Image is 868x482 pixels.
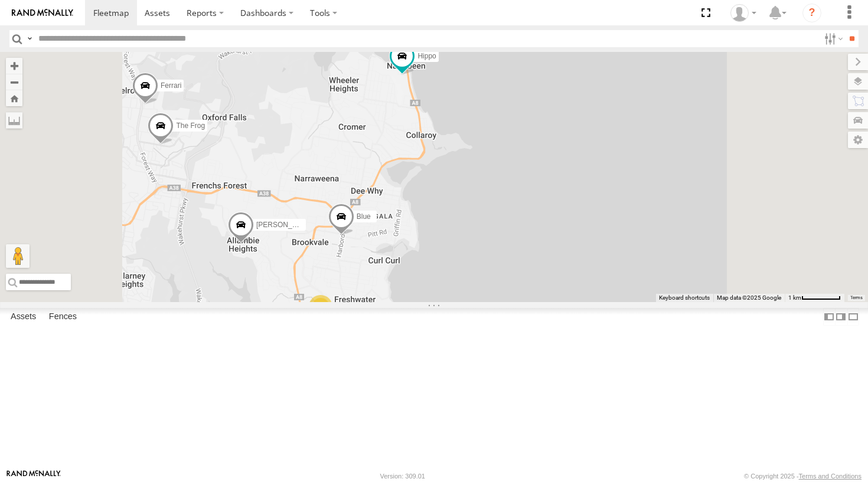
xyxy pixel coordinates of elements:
[799,473,862,480] a: Terms and Conditions
[744,473,862,480] div: © Copyright 2025 -
[380,473,425,480] div: Version: 309.01
[659,294,710,302] button: Keyboard shortcuts
[823,308,835,325] label: Dock Summary Table to the Left
[309,295,332,319] div: 9
[785,294,844,302] button: Map scale: 1 km per 63 pixels
[161,82,181,90] span: Ferrari
[788,294,801,301] span: 1 km
[6,112,22,129] label: Measure
[835,308,847,325] label: Dock Summary Table to the Right
[847,308,859,325] label: Hide Summary Table
[43,309,83,325] label: Fences
[357,212,371,221] span: Blue
[5,309,42,325] label: Assets
[6,58,22,74] button: Zoom in
[802,4,821,22] i: ?
[717,294,781,301] span: Map data ©2025 Google
[256,221,315,229] span: [PERSON_NAME]
[176,122,205,130] span: The Frog
[417,52,436,60] span: Hippo
[820,30,845,47] label: Search Filter Options
[6,244,30,268] button: Drag Pegman onto the map to open Street View
[726,4,761,22] div: myBins Admin
[6,470,61,482] a: Visit our Website
[848,132,868,148] label: Map Settings
[6,74,22,90] button: Zoom out
[25,30,34,47] label: Search Query
[850,296,863,300] a: Terms (opens in new tab)
[6,90,22,106] button: Zoom Home
[12,9,73,17] img: rand-logo.svg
